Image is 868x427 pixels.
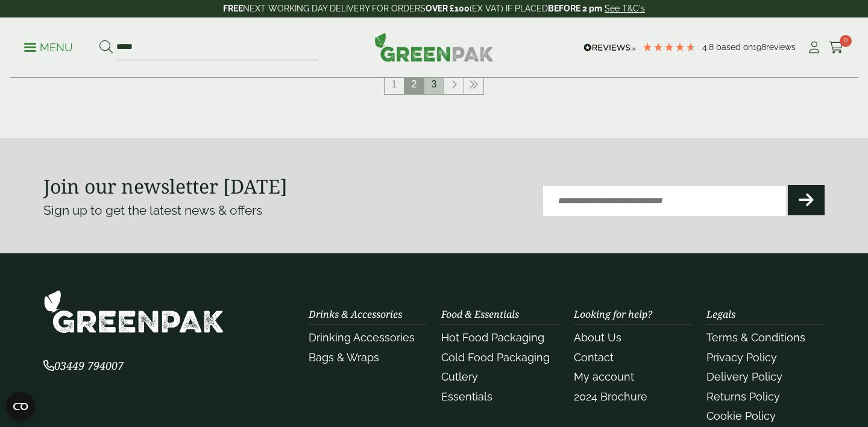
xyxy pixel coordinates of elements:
a: 3 [424,75,444,94]
a: Essentials [441,390,492,403]
a: Menu [24,40,73,52]
i: My Account [807,42,822,54]
img: GreenPak Supplies [374,33,494,62]
a: Privacy Policy [706,351,777,364]
a: About Us [574,331,621,344]
a: 0 [829,39,844,57]
img: REVIEWS.io [583,43,636,52]
img: GreenPak Supplies [43,289,224,334]
span: 03449 794007 [43,358,124,373]
i: Cart [829,42,844,54]
span: 0 [840,35,852,47]
strong: BEFORE 2 pm [548,4,602,13]
p: Menu [24,40,73,55]
strong: OVER £100 [426,4,470,13]
a: Delivery Policy [706,370,782,383]
a: Cold Food Packaging [441,351,550,364]
a: My account [574,370,634,383]
a: Hot Food Packaging [441,331,544,344]
span: 2 [404,75,424,94]
strong: FREE [223,4,243,13]
span: reviews [766,42,796,52]
a: Contact [574,351,614,364]
a: See T&C's [605,4,645,13]
a: Returns Policy [706,390,780,403]
strong: Join our newsletter [DATE] [43,173,288,199]
span: 4.8 [702,42,716,52]
a: 1 [385,75,404,94]
div: 4.79 Stars [642,42,696,52]
p: Sign up to get the latest news & offers [43,201,395,220]
span: 198 [753,42,766,52]
a: Cookie Policy [706,410,776,422]
span: Based on [716,42,753,52]
a: Bags & Wraps [309,351,379,364]
a: Drinking Accessories [309,331,415,344]
button: Open CMP widget [6,392,35,421]
a: 03449 794007 [43,361,124,372]
a: Cutlery [441,370,478,383]
a: 2024 Brochure [574,390,647,403]
a: Terms & Conditions [706,331,805,344]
